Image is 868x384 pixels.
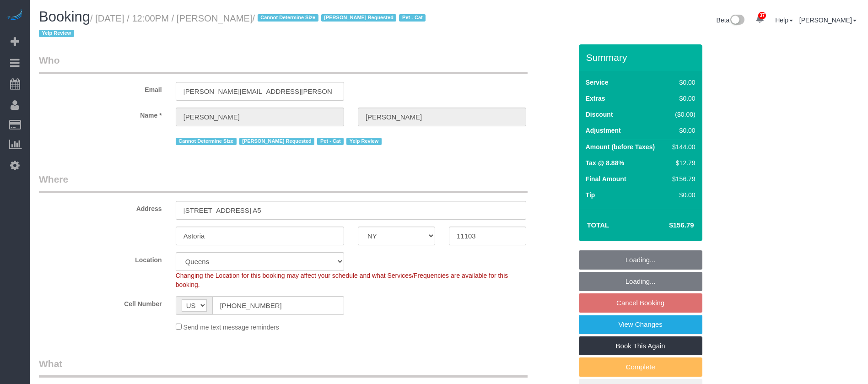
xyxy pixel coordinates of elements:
label: Service [586,78,609,87]
a: View Changes [579,315,702,334]
legend: What [39,357,528,378]
a: Help [775,16,793,24]
legend: Where [39,173,528,193]
span: Booking [39,9,90,25]
div: $0.00 [669,94,695,103]
label: Extras [586,94,605,103]
span: Yelp Review [346,138,382,145]
span: Pet - Cat [317,138,344,145]
div: $144.00 [669,142,695,151]
label: Name * [32,108,169,120]
h4: $156.79 [642,222,694,229]
input: Last Name [358,108,526,126]
label: Tip [586,190,595,200]
input: Zip Code [449,227,526,245]
label: Cell Number [32,296,169,308]
a: [PERSON_NAME] [799,16,857,24]
input: City [176,227,344,245]
legend: Who [39,54,528,74]
label: Tax @ 8.88% [586,158,624,168]
div: $12.79 [669,158,695,168]
span: [PERSON_NAME] Requested [239,138,315,145]
input: First Name [176,108,344,126]
a: 37 [751,9,769,29]
a: Book This Again [579,336,702,356]
span: [PERSON_NAME] Requested [321,14,397,22]
span: Cannot Determine Size [258,14,318,22]
div: $0.00 [669,190,695,200]
input: Email [176,82,344,101]
img: Automaid Logo [5,9,24,22]
input: Cell Number [212,296,344,315]
label: Final Amount [586,174,626,184]
span: Send me text message reminders [183,324,279,331]
a: Beta [717,16,745,24]
label: Amount (before Taxes) [586,142,655,151]
label: Location [32,252,169,265]
div: $0.00 [669,126,695,135]
strong: Total [587,221,609,229]
label: Address [32,201,169,213]
span: Cannot Determine Size [176,138,237,145]
div: ($0.00) [669,110,695,119]
small: / [DATE] / 12:00PM / [PERSON_NAME] [39,13,428,39]
span: Changing the Location for this booking may affect your schedule and what Services/Frequencies are... [176,272,508,288]
span: Pet - Cat [399,14,426,22]
img: New interface [729,15,744,27]
label: Discount [586,110,613,119]
label: Email [32,82,169,94]
span: 37 [758,12,766,19]
div: $0.00 [669,78,695,87]
h3: Summary [586,52,698,63]
label: Adjustment [586,126,621,135]
div: $156.79 [669,174,695,184]
span: Yelp Review [39,30,74,37]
